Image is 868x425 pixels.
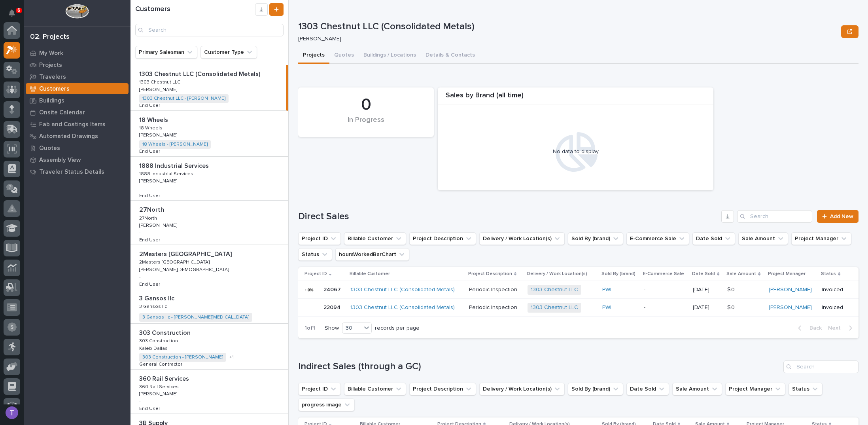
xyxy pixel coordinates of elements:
button: Sold By (brand) [568,232,623,245]
p: 22094 [323,303,342,311]
p: Invoiced [822,304,846,311]
a: 18 Wheels - [PERSON_NAME] [142,142,208,147]
p: 24067 [323,285,342,293]
p: - [644,304,686,311]
p: Status [821,269,836,278]
a: [PERSON_NAME] [769,304,812,311]
p: Project Description [468,269,512,278]
p: $ 0 [727,303,736,311]
a: Fab and Coatings Items [24,118,130,130]
p: Delivery / Work Location(s) [527,269,587,278]
button: Buildings / Locations [359,47,421,64]
p: End User [139,280,162,287]
button: Date Sold [692,232,735,245]
p: Automated Drawings [39,133,98,140]
div: 02. Projects [30,33,70,42]
p: Periodic Inspection [469,285,519,293]
a: Add New [817,210,859,223]
p: Assembly View [39,157,81,164]
div: Notifications6 [10,9,20,22]
p: 27North [139,205,166,214]
p: 6 [17,8,20,13]
a: 1303 Chestnut LLC (Consolidated Metals)1303 Chestnut LLC (Consolidated Metals) 1303 Chestnut LLC1... [130,65,288,111]
div: 0 [312,95,420,115]
button: Delivery / Work Location(s) [479,383,565,395]
p: Sold By (brand) [601,269,635,278]
p: General Contractor [139,360,184,367]
p: Travelers [39,74,66,81]
tr: 2209422094 1303 Chestnut LLC (Consolidated Metals) Periodic InspectionPeriodic Inspection 1303 Ch... [298,299,859,317]
button: Primary Salesman [135,46,197,59]
div: In Progress [312,116,420,133]
a: Traveler Status Details [24,166,130,178]
button: Sale Amount [738,232,788,245]
h1: Customers [135,5,255,14]
p: [PERSON_NAME] [298,36,835,42]
p: End User [139,101,162,108]
button: Status [789,383,823,395]
p: 3 Gansos llc [139,302,168,309]
a: 2Masters [GEOGRAPHIC_DATA]2Masters [GEOGRAPHIC_DATA] 2Masters [GEOGRAPHIC_DATA]2Masters [GEOGRAPH... [130,245,288,289]
a: My Work [24,47,130,59]
p: 1888 Industrial Services [139,161,210,170]
span: + 1 [229,355,234,360]
p: 1303 Chestnut LLC (Consolidated Metals) [139,69,262,78]
p: Billable Customer [350,269,390,278]
button: Details & Contacts [421,47,480,64]
button: Billable Customer [344,383,406,395]
a: 1888 Industrial Services1888 Industrial Services 1888 Industrial Services1888 Industrial Services... [130,157,288,201]
div: No data to display [442,148,709,155]
a: 303 Construction303 Construction 303 Construction303 Construction Kaleb DallasKaleb Dallas 303 Co... [130,324,288,370]
div: 30 [342,324,361,332]
p: 1303 Chestnut LLC [139,78,182,85]
p: Project Manager [768,269,806,278]
a: PWI [602,286,611,293]
button: Status [298,248,332,261]
a: 1303 Chestnut LLC (Consolidated Metals) [350,304,455,311]
p: [PERSON_NAME] [139,177,179,184]
p: $ 0 [727,285,736,293]
a: 18 Wheels18 Wheels 18 Wheels18 Wheels [PERSON_NAME][PERSON_NAME] 18 Wheels - [PERSON_NAME] End Us... [130,111,288,157]
button: Next [825,324,859,332]
button: users-avatar [4,404,20,421]
a: Onsite Calendar [24,106,130,118]
p: Sale Amount [726,269,756,278]
a: Automated Drawings [24,130,130,142]
a: Buildings [24,95,130,106]
p: End User [139,147,162,154]
p: [PERSON_NAME] [139,390,179,397]
a: [PERSON_NAME] [769,286,812,293]
p: End User [139,404,162,412]
a: PWI [602,304,611,311]
button: Delivery / Work Location(s) [479,232,565,245]
p: 3 Gansos llc [139,293,176,302]
button: Project Manager [791,232,851,245]
p: 18 Wheels [139,115,170,124]
p: - [644,286,686,293]
p: 303 Construction [139,337,180,344]
p: My Work [39,50,63,57]
p: [PERSON_NAME] [139,85,179,93]
p: Date Sold [692,269,715,278]
p: [DATE] [693,304,721,311]
button: Customer Type [200,46,257,59]
p: Projects [39,62,62,69]
p: Customers [39,85,70,93]
a: Quotes [24,142,130,154]
button: Project Manager [725,383,785,395]
a: 1303 Chestnut LLC [531,304,578,311]
div: Search [135,24,284,36]
span: Next [828,324,845,332]
a: 1303 Chestnut LLC (Consolidated Metals) [350,286,455,293]
div: Search [737,210,812,223]
a: 1303 Chestnut LLC - [PERSON_NAME] [142,96,225,101]
p: Quotes [39,145,60,152]
button: Quotes [329,47,359,64]
a: 27North27North 27North27North [PERSON_NAME][PERSON_NAME] -End UserEnd User [130,201,288,245]
h1: Direct Sales [298,211,718,222]
p: E-Commerce Sale [643,269,684,278]
tr: 2406724067 1303 Chestnut LLC (Consolidated Metals) Periodic InspectionPeriodic Inspection 1303 Ch... [298,281,859,299]
button: Project ID [298,232,341,245]
button: Sold By (brand) [568,383,623,395]
button: Project ID [298,383,341,395]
